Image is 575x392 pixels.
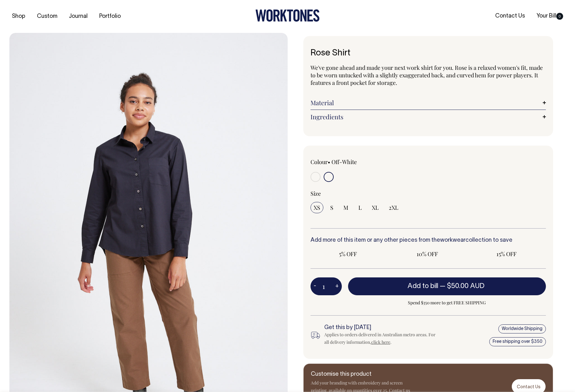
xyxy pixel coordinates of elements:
a: Portfolio [97,11,123,22]
span: XL [372,204,379,211]
a: Material [311,99,546,106]
span: — [440,283,486,289]
a: Ingredients [311,113,546,121]
span: S [330,204,333,211]
span: M [343,204,348,211]
span: We've gone ahead and made your next work shirt for you. Rose is a relaxed women's fit, made to be... [311,64,543,86]
span: $50.00 AUD [447,283,485,289]
input: M [340,202,352,213]
a: Custom [34,11,60,22]
a: click here [371,339,390,345]
span: 15% OFF [472,250,541,258]
input: XS [311,202,323,213]
div: Applies to orders delivered in Australian metro areas. For all delivery information, . [324,331,439,346]
a: Shop [9,11,28,22]
h1: Rose Shirt [311,49,546,58]
h6: Add more of this item or any other pieces from the collection to save [311,237,546,244]
input: XL [369,202,382,213]
button: Add to bill —$50.00 AUD [348,277,546,295]
input: L [355,202,365,213]
input: 2XL [386,202,402,213]
h6: Get this by [DATE] [324,325,439,331]
button: - [311,280,319,293]
span: 0 [556,13,563,20]
input: 10% OFF [389,248,465,260]
input: S [327,202,336,213]
span: L [358,204,362,211]
span: XS [314,204,320,211]
span: Spend $350 more to get FREE SHIPPING [348,299,546,307]
input: 5% OFF [311,248,386,260]
input: 15% OFF [469,248,544,260]
a: Journal [66,11,90,22]
span: 5% OFF [314,250,383,258]
a: workwear [440,238,465,243]
span: • [328,158,330,166]
div: Colour [311,158,405,166]
button: + [332,280,342,293]
span: Add to bill [408,283,438,289]
span: 2XL [389,204,398,211]
h6: Customise this product [311,371,411,378]
div: Size [311,190,546,197]
a: Contact Us [493,11,527,21]
span: 10% OFF [393,250,462,258]
a: Your Bill0 [534,11,566,21]
label: Off-White [331,158,357,166]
